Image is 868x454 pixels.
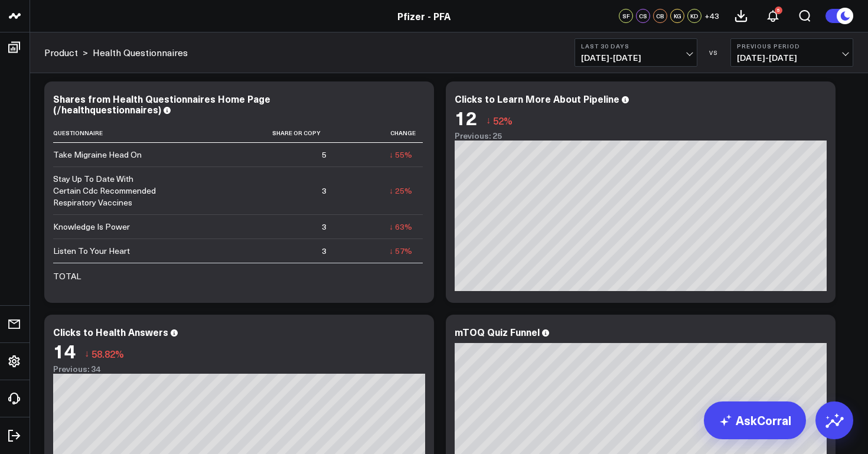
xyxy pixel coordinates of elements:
button: Previous Period[DATE]-[DATE] [730,38,853,67]
span: [DATE] - [DATE] [581,53,691,63]
a: Pfizer - PFA [397,9,451,22]
span: 52% [493,114,513,127]
span: + 43 [704,12,719,20]
div: CS [636,9,650,23]
div: Knowledge Is Power [53,221,130,233]
button: Last 30 Days[DATE]-[DATE] [575,38,697,67]
div: mTOQ Quiz Funnel [455,325,540,338]
div: ↓ 63% [389,221,412,233]
div: 5 [775,6,782,14]
span: [DATE] - [DATE] [737,53,847,63]
b: Previous Period [737,43,847,50]
th: Questionnaire [53,123,171,143]
div: Clicks to Health Answers [53,325,168,338]
div: > [44,46,88,59]
div: KG [670,9,684,23]
div: 3 [322,185,327,197]
span: 58.82% [92,347,124,360]
th: Change [337,123,423,143]
div: CB [653,9,667,23]
div: Previous: 25 [455,131,827,141]
div: Clicks to Learn More About Pipeline [455,92,619,105]
a: Log Out [4,425,26,446]
div: 12 [455,107,477,128]
div: Previous: 34 [53,364,425,374]
div: 14 [53,340,76,361]
div: Listen To Your Heart [53,245,130,257]
div: SF [619,9,633,23]
a: AskCorral [704,401,806,439]
div: VS [703,49,725,56]
th: Share Or Copy [171,123,337,143]
div: KD [687,9,701,23]
div: ↓ 25% [389,185,412,197]
button: +43 [704,9,719,23]
div: TOTAL [53,270,81,282]
div: 3 [322,221,327,233]
div: ↓ 57% [389,245,412,257]
span: ↓ [486,113,491,128]
div: Take Migraine Head On [53,149,142,161]
b: Last 30 Days [581,43,691,50]
div: 3 [322,245,327,257]
div: Stay Up To Date With Certain Cdc Recommended Respiratory Vaccines [53,173,161,208]
a: Health Questionnaires [93,46,188,59]
div: ↓ 55% [389,149,412,161]
span: ↓ [84,346,89,361]
div: Shares from Health Questionnaires Home Page (/healthquestionnaires) [53,92,270,116]
a: Product [44,46,78,59]
div: 5 [322,149,327,161]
